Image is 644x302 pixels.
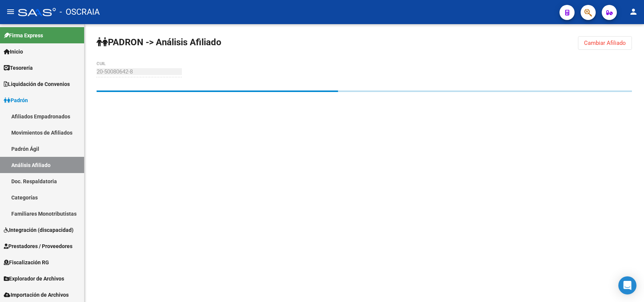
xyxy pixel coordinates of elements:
span: Fiscalización RG [4,258,49,267]
span: Padrón [4,96,28,104]
span: Cambiar Afiliado [584,40,626,46]
span: Integración (discapacidad) [4,226,74,234]
mat-icon: menu [6,7,15,16]
div: Open Intercom Messenger [618,276,636,294]
strong: PADRON -> Análisis Afiliado [97,37,221,48]
span: - OSCRAIA [60,4,100,20]
span: Tesorería [4,64,33,72]
span: Importación de Archivos [4,291,69,299]
mat-icon: person [629,7,638,16]
button: Cambiar Afiliado [578,36,632,50]
span: Firma Express [4,31,43,40]
span: Liquidación de Convenios [4,80,70,88]
span: Prestadores / Proveedores [4,242,72,250]
span: Explorador de Archivos [4,274,64,283]
span: Inicio [4,48,23,56]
